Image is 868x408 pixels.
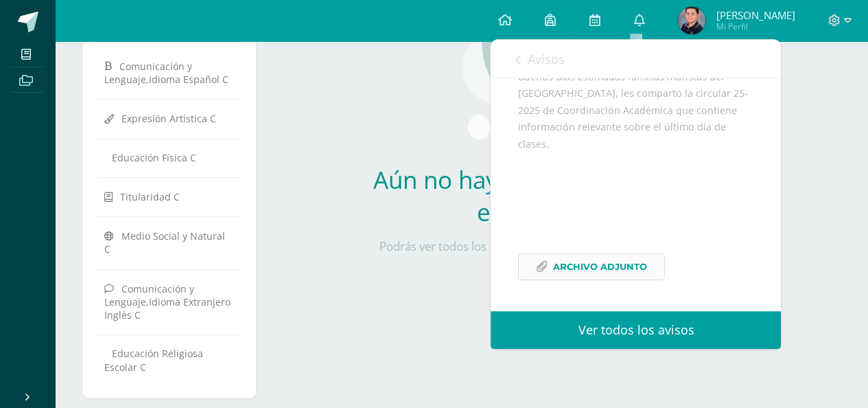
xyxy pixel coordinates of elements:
a: Educación Religiosa Escolar C [104,341,234,378]
span: Expresión Artística C [121,112,216,125]
a: Educación Física C [104,146,234,170]
div: Buenos días estimadas familias maristas del [GEOGRAPHIC_DATA], les comparto la circular 25-2025 d... [518,69,753,297]
h2: Aún no hay recursos agregados a esta categoría. [355,163,760,228]
a: Medio Social y Natural C [104,223,234,261]
span: [PERSON_NAME] [716,8,795,22]
span: Comunicación y Lenguaje,Idioma Extranjero Inglés C [104,282,231,321]
img: a2412bf76b1055ed2ca12dd74e191724.png [678,7,705,34]
a: Comunicación y Lenguaje,Idioma Extranjero Inglés C [104,276,234,327]
p: Podrás ver todos los recursos compartidos por el colegio desde acá. [355,239,760,254]
span: Archivo Adjunto [553,254,647,280]
span: Titularidad C [120,190,180,203]
span: Avisos [527,51,564,67]
span: Medio Social y Natural C [104,229,225,256]
a: Titularidad C [104,184,234,209]
span: Comunicación y Lenguaje,Idioma Español C [104,60,228,86]
a: Archivo Adjunto [518,253,665,280]
a: Ver todos los avisos [491,311,781,349]
a: Expresión Artística C [104,106,234,131]
a: Comunicación y Lenguaje,Idioma Español C [104,54,234,91]
span: Educación Religiosa Escolar C [104,347,203,373]
span: Mi Perfil [716,21,795,32]
span: Educación Física C [112,151,196,164]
